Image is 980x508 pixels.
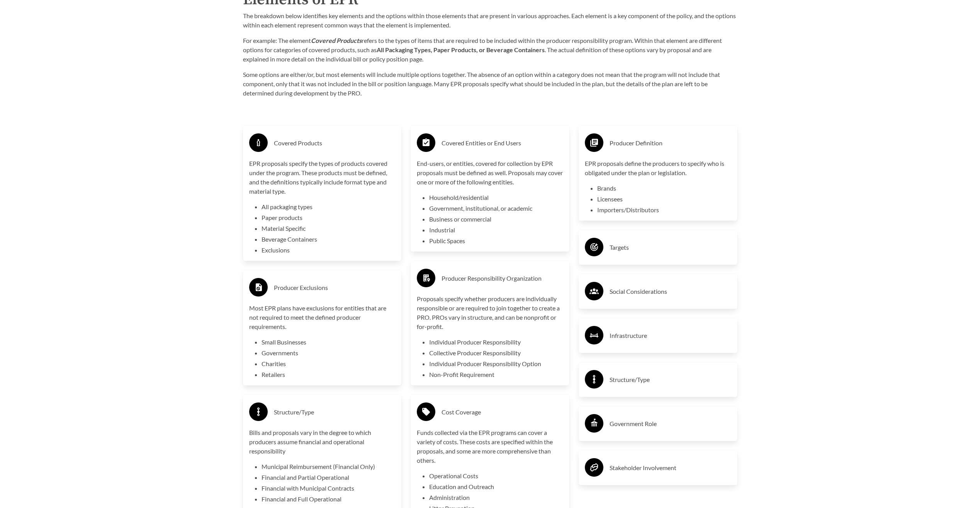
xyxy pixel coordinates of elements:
[429,338,563,347] li: Individual Producer Responsibility
[429,204,563,213] li: Government, institutional, or academic
[377,46,545,53] strong: All Packaging Types, Paper Products, or Beverage Containers
[429,193,563,202] li: Household/residential
[249,428,396,456] p: Bills and proposals vary in the degree to which producers assume financial and operational respon...
[249,303,396,331] p: Most EPR plans have exclusions for entities that are not required to meet the defined producer re...
[262,338,396,347] li: Small Businesses
[417,294,563,331] p: Proposals specify whether producers are individually responsible or are required to join together...
[429,359,563,368] li: Individual Producer Responsibility Option
[262,359,396,368] li: Charities
[274,406,396,418] h3: Structure/Type
[249,159,396,196] p: EPR proposals specify the types of products covered under the program. These products must be def...
[262,348,396,358] li: Governments
[610,462,731,474] h3: Stakeholder Involvement
[417,159,563,187] p: End-users, or entities, covered for collection by EPR proposals must be defined as well. Proposal...
[429,215,563,224] li: Business or commercial
[262,202,396,211] li: All packaging types
[597,184,731,193] li: Brands
[262,462,396,471] li: Municipal Reimbursement (Financial Only)
[262,473,396,482] li: Financial and Partial Operational
[610,329,731,342] h3: Infrastructure
[274,281,396,294] h3: Producer Exclusions
[262,245,396,255] li: Exclusions
[262,224,396,233] li: Material Specific
[597,205,731,215] li: Importers/Distributors
[429,225,563,235] li: Industrial
[597,194,731,204] li: Licensees
[429,348,563,358] li: Collective Producer Responsibility
[262,494,396,504] li: Financial and Full Operational
[442,406,563,418] h3: Cost Coverage
[610,373,731,386] h3: Structure/Type
[429,236,563,245] li: Public Spaces
[429,370,563,379] li: Non-Profit Requirement
[610,285,731,298] h3: Social Considerations
[311,37,362,44] strong: Covered Products
[243,36,737,64] p: For example: The element refers to the types of items that are required to be included within the...
[429,471,563,481] li: Operational Costs
[610,241,731,254] h3: Targets
[274,137,396,149] h3: Covered Products
[262,235,396,244] li: Beverage Containers
[442,137,563,149] h3: Covered Entities or End Users
[262,213,396,222] li: Paper products
[429,482,563,491] li: Education and Outreach
[243,70,737,98] p: Some options are either/or, but most elements will include multiple options together. The absence...
[442,272,563,285] h3: Producer Responsibility Organization
[262,484,396,493] li: Financial with Municipal Contracts
[417,428,563,465] p: Funds collected via the EPR programs can cover a variety of costs. These costs are specified with...
[585,159,731,177] p: EPR proposals define the producers to specify who is obligated under the plan or legislation.
[262,370,396,379] li: Retailers
[610,137,731,149] h3: Producer Definition
[243,11,737,30] p: The breakdown below identifies key elements and the options within those elements that are presen...
[610,418,731,430] h3: Government Role
[429,493,563,502] li: Administration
